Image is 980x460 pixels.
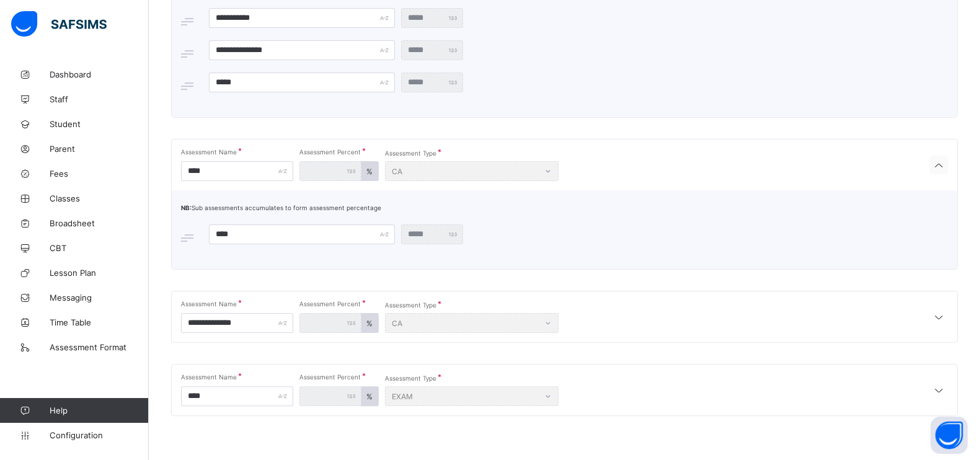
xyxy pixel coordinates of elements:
[385,301,436,309] span: Assessment Type
[385,149,436,157] span: Assessment Type
[181,148,237,156] span: Assessment Name
[50,243,149,253] span: CBT
[50,430,148,440] span: Configuration
[171,139,958,270] div: [object Object]
[181,204,381,211] span: Sub assessments accumulates to form assessment percentage
[50,268,149,278] span: Lesson Plan
[11,11,107,37] img: safsims
[50,94,149,104] span: Staff
[366,319,373,328] span: %
[181,373,237,381] span: Assessment Name
[181,300,237,307] span: Assessment Name
[299,300,361,307] span: Assessment Percent
[50,119,149,129] span: Student
[50,69,149,79] span: Dashboard
[50,342,149,352] span: Assessment Format
[50,317,149,327] span: Time Table
[50,144,149,154] span: Parent
[366,167,373,176] span: %
[931,159,946,172] i: arrow
[171,364,958,416] div: [object Object]
[930,417,968,454] button: Open asap
[299,373,361,381] span: Assessment Percent
[50,169,149,179] span: Fees
[50,293,149,303] span: Messaging
[931,311,946,324] i: arrow
[299,148,361,156] span: Assessment Percent
[181,204,192,211] b: NB:
[931,384,946,397] i: arrow
[50,218,149,228] span: Broadsheet
[366,392,373,401] span: %
[171,291,958,343] div: [object Object]
[50,193,149,203] span: Classes
[50,405,148,415] span: Help
[385,374,436,382] span: Assessment Type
